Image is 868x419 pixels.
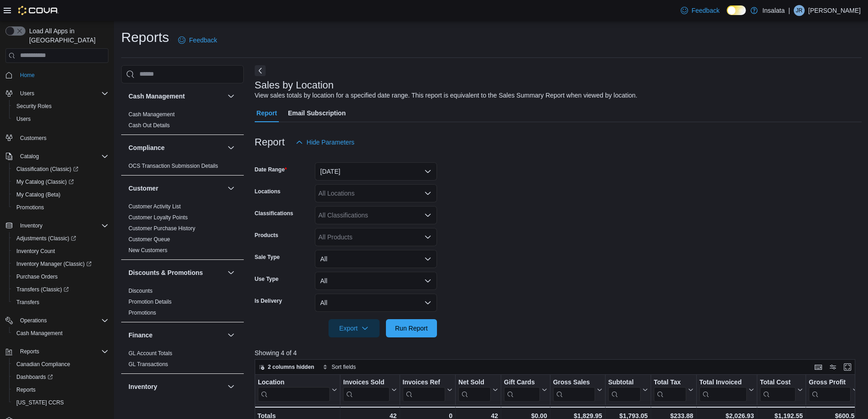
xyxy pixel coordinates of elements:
a: Promotions [128,310,156,316]
img: Cova [18,6,59,15]
button: Transfers [9,296,112,309]
span: My Catalog (Beta) [16,191,61,198]
label: Use Type [255,275,278,283]
a: Home [16,70,38,81]
span: New Customers [128,247,167,254]
span: Reports [13,384,108,395]
span: Sort fields [332,363,356,371]
div: Invoices Sold [343,378,389,387]
button: Discounts & Promotions [226,267,236,278]
a: Adjustments (Classic) [9,232,112,245]
span: Users [16,115,31,123]
span: Purchase Orders [13,271,108,282]
button: Inventory [2,219,112,232]
span: Home [16,69,108,81]
h3: Sales by Location [255,80,334,91]
span: Dark Mode [727,15,727,16]
div: Location [258,378,330,387]
span: Inventory Manager (Classic) [16,260,92,268]
span: Security Roles [16,103,51,110]
label: Sale Type [255,253,280,261]
span: Export [334,319,374,337]
button: Promotions [9,201,112,214]
span: Customer Activity List [128,203,181,210]
div: Invoices Sold [343,378,389,402]
button: Cash Management [226,91,236,102]
div: Location [258,378,330,402]
a: Feedback [175,31,221,49]
a: Promotions [13,202,48,213]
span: 2 columns hidden [268,363,314,371]
a: [US_STATE] CCRS [13,397,67,408]
button: Gift Cards [504,378,547,402]
button: Export [329,319,380,337]
span: [US_STATE] CCRS [16,399,64,406]
span: Adjustments (Classic) [16,235,76,242]
a: Cash Management [128,111,175,118]
button: Inventory [128,382,224,391]
button: Security Roles [9,100,112,113]
span: Reports [20,348,39,355]
a: GL Transactions [128,361,168,367]
p: Insalata [762,5,785,16]
a: Reports [13,384,39,395]
span: GL Transactions [128,361,168,368]
span: Load All Apps in [GEOGRAPHIC_DATA] [26,26,108,45]
button: Open list of options [424,190,431,197]
span: Feedback [692,6,719,15]
p: Showing 4 of 4 [255,348,862,357]
span: Users [13,114,108,124]
input: Dark Mode [727,5,746,15]
a: Feedback [677,1,723,20]
span: Dashboards [13,372,108,383]
h1: Reports [121,28,169,47]
span: Operations [16,315,108,326]
span: Transfers (Classic) [13,284,108,295]
span: Transfers [13,297,108,308]
span: My Catalog (Classic) [16,178,74,186]
a: Dashboards [13,372,56,383]
span: Transfers [16,299,39,306]
button: Open list of options [424,212,431,219]
button: Purchase Orders [9,270,112,283]
button: Open list of options [424,233,431,241]
span: Canadian Compliance [13,359,108,370]
button: Gross Sales [553,378,602,402]
button: Customer [128,184,224,193]
a: Users [13,114,34,124]
a: Classification (Classic) [9,163,112,176]
button: Discounts & Promotions [128,268,224,277]
a: Customer Purchase History [128,225,195,232]
button: Display options [827,362,838,372]
span: OCS Transaction Submission Details [128,162,218,170]
div: Invoices Ref [402,378,445,387]
button: Cash Management [9,327,112,340]
a: Canadian Compliance [13,359,74,370]
a: GL Account Totals [128,350,172,357]
button: Users [16,88,38,99]
div: Total Invoiced [699,378,746,402]
a: Transfers [13,297,43,308]
h3: Discounts & Promotions [128,268,203,277]
button: Total Invoiced [699,378,754,402]
button: Enter fullscreen [842,362,853,372]
button: Gross Profit [809,378,858,402]
span: Email Subscription [288,104,346,122]
span: Inventory [20,222,42,229]
button: Operations [2,314,112,327]
span: Promotions [13,202,108,213]
button: Reports [9,383,112,396]
a: Customer Queue [128,236,170,243]
span: My Catalog (Beta) [13,189,108,200]
button: Run Report [386,319,437,337]
label: Date Range [255,166,287,173]
button: Customer [226,183,236,194]
div: Total Cost [760,378,795,402]
button: 2 columns hidden [255,362,318,372]
span: Classification (Classic) [13,164,108,175]
button: Catalog [2,150,112,163]
label: Classifications [255,210,293,217]
p: [PERSON_NAME] [808,5,861,16]
span: Transfers (Classic) [16,286,69,293]
div: Gross Sales [553,378,595,387]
